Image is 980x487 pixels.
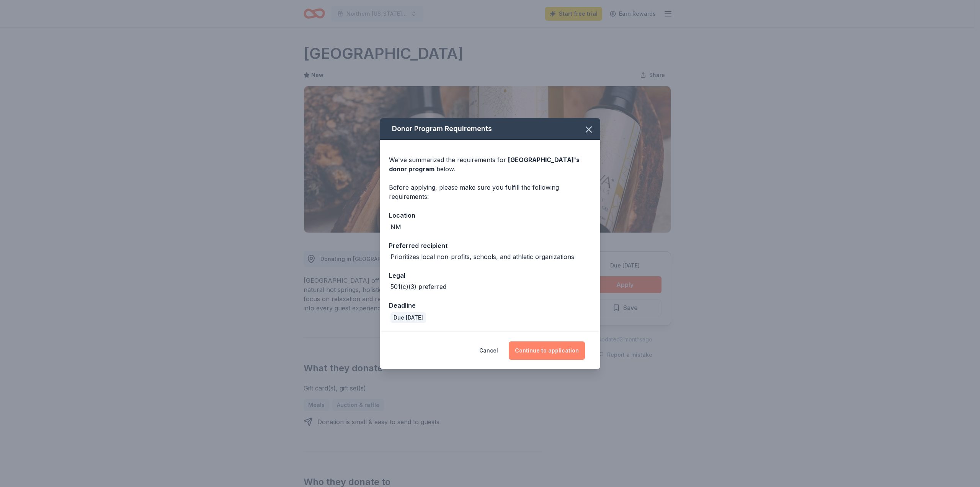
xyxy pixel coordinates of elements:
[380,118,600,140] div: Donor Program Requirements
[389,210,591,220] div: Location
[389,241,591,251] div: Preferred recipient
[390,312,426,323] div: Due [DATE]
[389,300,591,310] div: Deadline
[389,183,591,201] div: Before applying, please make sure you fulfill the following requirements:
[390,252,574,261] div: Prioritizes local non-profits, schools, and athletic organizations
[389,271,591,280] div: Legal
[390,222,401,231] div: NM
[390,282,446,291] div: 501(c)(3) preferred
[479,341,498,360] button: Cancel
[389,155,591,174] div: We've summarized the requirements for below.
[509,341,585,360] button: Continue to application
